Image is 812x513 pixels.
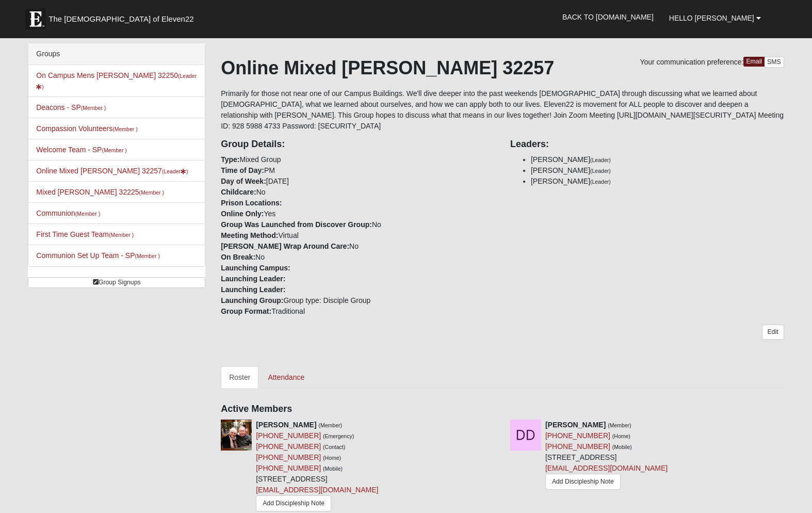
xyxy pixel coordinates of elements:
a: Block Configuration (Alt-B) [768,495,787,510]
small: (Member ) [75,211,100,217]
small: (Leader) [590,168,611,174]
div: Groups [28,43,205,65]
small: (Member ) [102,147,126,153]
strong: Group Was Launched from Discover Group: [221,220,372,229]
div: Mixed Group PM [DATE] No Yes No Virtual No No Group type: Disciple Group Traditional [213,132,502,317]
strong: Online Only: [221,210,264,218]
small: (Member) [608,422,631,428]
strong: Launching Campus: [221,264,290,272]
a: Communion(Member ) [36,209,100,217]
a: Hello [PERSON_NAME] [661,5,769,31]
h4: Group Details: [221,139,495,150]
strong: Type: [221,155,239,164]
a: SMS [764,57,784,68]
a: Attendance [259,366,313,388]
span: Your communication preference: [640,58,743,66]
h4: Active Members [221,404,784,415]
a: [PHONE_NUMBER] [256,431,321,440]
a: Online Mixed [PERSON_NAME] 32257(Leader) [36,167,188,175]
small: (Member) [319,422,343,428]
a: On Campus Mens [PERSON_NAME] 32250(Leader) [36,71,197,90]
a: [PHONE_NUMBER] [256,442,321,451]
strong: Launching Leader: [221,275,285,283]
strong: On Break: [221,253,255,261]
a: [PHONE_NUMBER] [256,464,321,472]
small: (Leader) [590,179,611,185]
small: (Member ) [81,105,106,111]
strong: Meeting Method: [221,231,278,239]
a: [PHONE_NUMBER] [545,442,610,451]
img: Eleven22 logo [25,9,46,29]
h1: Online Mixed [PERSON_NAME] 32257 [221,57,784,79]
a: [PHONE_NUMBER] [256,453,321,461]
a: Web cache enabled [228,499,234,510]
strong: Childcare: [221,188,256,196]
a: [PHONE_NUMBER] [545,431,610,440]
a: Page Properties (Alt+P) [787,495,805,510]
small: (Member ) [112,126,137,132]
small: (Member ) [135,253,160,259]
a: Compassion Volunteers(Member ) [36,124,137,133]
strong: [PERSON_NAME] [256,421,316,429]
strong: Launching Leader: [221,285,285,294]
a: The [DEMOGRAPHIC_DATA] of Eleven22 [20,4,226,29]
strong: [PERSON_NAME] Wrap Around Care: [221,242,349,250]
a: Email [743,57,765,67]
small: (Leader) [590,157,611,163]
small: (Home) [323,455,341,461]
a: Page Load Time: 0.87s [10,502,73,509]
small: (Member ) [109,232,134,238]
strong: [PERSON_NAME] [545,421,606,429]
a: Mixed [PERSON_NAME] 32225(Member ) [36,188,164,196]
small: (Emergency) [323,433,354,439]
div: [STREET_ADDRESS] [545,420,668,492]
a: Communion Set Up Team - SP(Member ) [36,251,160,260]
strong: Day of Week: [221,177,266,185]
small: (Mobile) [612,444,632,450]
strong: Group Format: [221,307,271,315]
h4: Leaders: [510,139,784,150]
li: [PERSON_NAME] [531,165,784,176]
a: Welcome Team - SP(Member ) [36,146,127,154]
span: Hello [PERSON_NAME] [669,14,754,22]
a: Add Discipleship Note [545,474,621,490]
small: (Mobile) [323,466,343,472]
li: [PERSON_NAME] [531,176,784,187]
small: (Leader ) [162,168,188,174]
span: ViewState Size: 94 KB [84,501,152,510]
li: [PERSON_NAME] [531,154,784,165]
a: [EMAIL_ADDRESS][DOMAIN_NAME] [545,464,668,472]
small: (Home) [612,433,630,439]
strong: Time of Day: [221,166,264,174]
a: Edit [762,325,784,340]
a: [EMAIL_ADDRESS][DOMAIN_NAME] [256,486,378,494]
a: Deacons - SP(Member ) [36,103,106,111]
a: First Time Guest Team(Member ) [36,230,134,238]
a: Roster [221,366,258,388]
small: (Contact) [323,444,345,450]
a: Back to [DOMAIN_NAME] [555,4,661,30]
small: (Member ) [139,189,164,196]
a: Group Signups [28,277,205,288]
strong: Prison Locations: [221,199,282,207]
strong: Launching Group: [221,296,283,304]
span: HTML Size: 218 KB [160,501,220,510]
span: The [DEMOGRAPHIC_DATA] of Eleven22 [48,14,193,24]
